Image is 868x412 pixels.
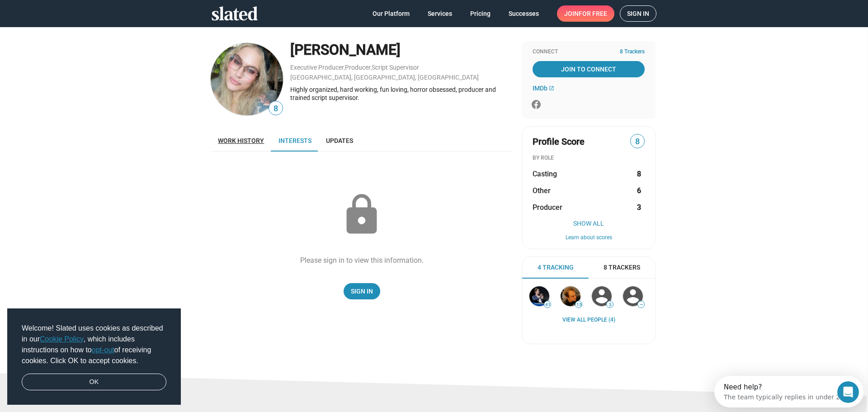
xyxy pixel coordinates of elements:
span: Services [428,5,452,22]
a: IMDb [533,85,554,92]
span: Sign in [627,6,649,21]
div: Highly organized, hard working, fun loving, horror obsessed, producer and trained script supervisor. [290,85,513,102]
div: Open Intercom Messenger [4,4,156,28]
a: Work history [211,130,271,152]
a: Join To Connect [533,61,645,77]
a: Producer [345,64,371,71]
span: 4 Tracking [538,263,574,272]
a: Pricing [463,5,498,22]
iframe: Intercom live chat discovery launcher [714,376,863,407]
span: Interests [278,137,311,144]
span: 8 Trackers [604,263,640,272]
iframe: Intercom live chat [837,381,859,403]
span: 8 Trackers [620,48,645,56]
span: IMDb [533,85,547,92]
a: opt-out [92,346,114,354]
a: Sign in [620,5,656,22]
div: [PERSON_NAME] [290,40,513,60]
button: Learn about scores [533,234,645,242]
span: for free [579,5,607,22]
img: Stephan Paternot [529,286,549,306]
span: Work history [218,137,264,144]
a: dismiss cookie message [22,374,166,391]
a: Our Platform [365,5,417,22]
div: BY ROLE [533,155,645,162]
a: Updates [319,130,360,152]
a: Joinfor free [557,5,614,22]
span: Updates [326,137,353,144]
span: 8 [631,136,644,148]
span: 15 [576,302,582,308]
span: Our Platform [373,5,410,22]
strong: 8 [637,169,641,179]
span: 8 [269,103,283,115]
img: Jim Ojala [561,286,580,306]
span: Producer [533,203,562,212]
a: View all People (4) [562,317,615,324]
strong: 3 [637,203,641,212]
span: , [344,66,345,71]
div: Connect [533,48,645,56]
a: Cookie Policy [40,335,84,343]
a: Interests [271,130,319,152]
img: Alyssa Perper [211,43,283,115]
button: Show All [533,220,645,227]
span: Welcome! Slated uses cookies as described in our , which includes instructions on how to of recei... [22,323,166,366]
mat-icon: lock [339,192,384,237]
a: Services [420,5,459,22]
span: Other [533,186,551,195]
a: Script Supervisor [372,64,419,71]
span: Join [564,5,607,22]
span: 41 [544,302,551,308]
mat-icon: open_in_new [549,85,554,91]
span: Sign In [351,283,373,299]
span: Join To Connect [534,61,643,77]
strong: 6 [637,186,641,195]
span: , [371,66,372,71]
span: Successes [509,5,539,22]
a: [GEOGRAPHIC_DATA], [GEOGRAPHIC_DATA], [GEOGRAPHIC_DATA] [290,74,479,81]
a: Sign In [344,283,380,299]
a: Successes [501,5,546,22]
span: Profile Score [533,136,585,148]
span: — [638,302,644,307]
span: Pricing [470,5,491,22]
div: cookieconsent [7,308,181,405]
a: Executive Producer [290,64,344,71]
span: 3 [607,302,613,308]
div: The team typically replies in under 2h [9,15,130,24]
div: Please sign in to view this information. [300,256,424,265]
div: Need help? [9,8,130,15]
span: Casting [533,169,557,179]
